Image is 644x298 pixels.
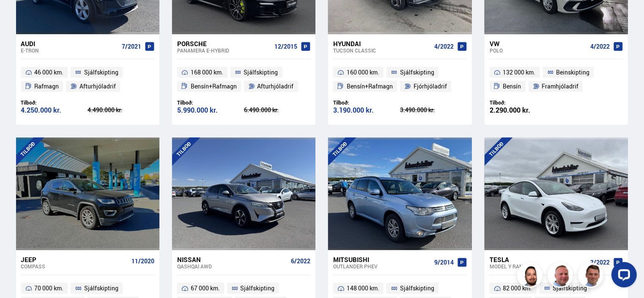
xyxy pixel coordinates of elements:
[590,43,610,50] span: 4/2022
[400,107,467,113] div: 3.490.000 kr.
[122,43,141,50] span: 7/2021
[490,47,587,53] div: Polo
[244,67,278,77] span: Sjálfskipting
[434,259,454,266] span: 9/2014
[490,256,587,263] div: Tesla
[16,34,159,125] a: Audi e-tron 7/2021 46 000 km. Sjálfskipting Rafmagn Afturhjóladrif Tilboð: 4.250.000 kr. 4.490.00...
[347,283,379,293] span: 148 000 km.
[21,256,128,263] div: Jeep
[590,259,610,266] span: 3/2022
[414,81,447,91] span: Fjórhjóladrif
[333,263,430,269] div: Outlander PHEV
[84,67,118,77] span: Sjálfskipting
[34,67,63,77] span: 46 000 km.
[542,81,578,91] span: Framhjóladrif
[177,47,271,53] div: Panamera E-HYBRID
[333,47,430,53] div: Tucson CLASSIC
[503,283,532,293] span: 82 000 km.
[177,107,244,114] div: 5.990.000 kr.
[244,107,311,113] div: 6.490.000 kr.
[21,263,128,269] div: Compass
[177,99,244,106] div: Tilboð:
[490,99,556,106] div: Tilboð:
[553,283,587,293] span: Sjálfskipting
[503,81,521,91] span: Bensín
[191,67,223,77] span: 168 000 km.
[605,259,640,294] iframe: LiveChat chat widget
[490,40,587,47] div: VW
[191,81,237,91] span: Bensín+Rafmagn
[21,47,118,53] div: e-tron
[274,43,297,50] span: 12/2015
[333,99,400,106] div: Tilboð:
[347,81,393,91] span: Bensín+Rafmagn
[347,67,379,77] span: 160 000 km.
[579,264,605,289] img: FbJEzSuNWCJXmdc-.webp
[79,81,116,91] span: Afturhjóladrif
[21,99,88,106] div: Tilboð:
[258,81,294,91] span: Afturhjóladrif
[333,40,430,47] div: Hyundai
[21,107,88,114] div: 4.250.000 kr.
[400,67,434,77] span: Sjálfskipting
[84,283,118,293] span: Sjálfskipting
[503,67,536,77] span: 132 000 km.
[177,263,288,269] div: Qashqai AWD
[132,258,154,265] span: 11/2020
[177,40,271,47] div: Porsche
[518,264,544,289] img: nhp88E3Fdnt1Opn2.png
[291,258,310,265] span: 6/2022
[241,283,275,293] span: Sjálfskipting
[172,34,315,125] a: Porsche Panamera E-HYBRID 12/2015 168 000 km. Sjálfskipting Bensín+Rafmagn Afturhjóladrif Tilboð:...
[556,67,589,77] span: Beinskipting
[549,264,574,289] img: siFngHWaQ9KaOqBr.png
[191,283,220,293] span: 67 000 km.
[490,107,556,114] div: 2.290.000 kr.
[21,40,118,47] div: Audi
[177,256,288,263] div: Nissan
[434,43,454,50] span: 4/2022
[88,107,154,113] div: 4.490.000 kr.
[333,256,430,263] div: Mitsubishi
[328,34,471,125] a: Hyundai Tucson CLASSIC 4/2022 160 000 km. Sjálfskipting Bensín+Rafmagn Fjórhjóladrif Tilboð: 3.19...
[485,34,628,125] a: VW Polo 4/2022 132 000 km. Beinskipting Bensín Framhjóladrif Tilboð: 2.290.000 kr.
[333,107,400,114] div: 3.190.000 kr.
[34,283,63,293] span: 70 000 km.
[400,283,434,293] span: Sjálfskipting
[490,263,587,269] div: Model Y RANGE
[34,81,59,91] span: Rafmagn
